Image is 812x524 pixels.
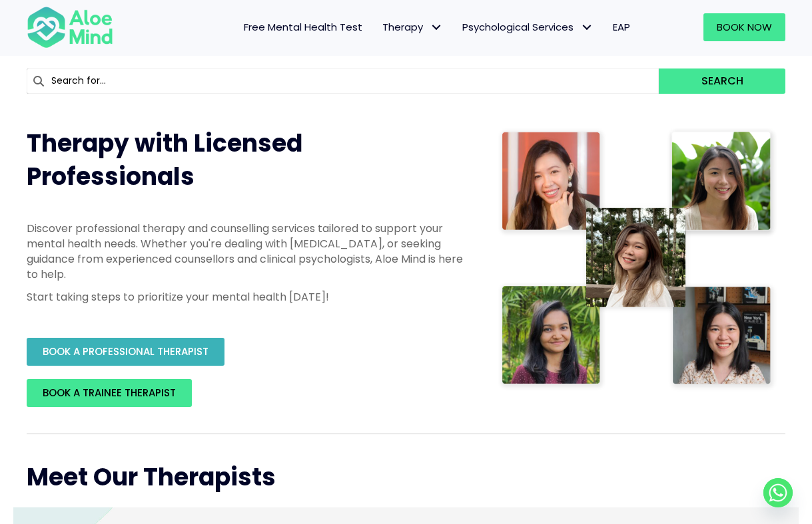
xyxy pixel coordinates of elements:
span: Meet Our Therapists [27,460,276,494]
span: Therapy: submenu [426,18,446,37]
p: Discover professional therapy and counselling services tailored to support your mental health nee... [27,221,471,283]
a: Free Mental Health Test [234,13,372,41]
a: BOOK A PROFESSIONAL THERAPIST [27,338,224,366]
a: TherapyTherapy: submenu [372,13,452,41]
span: Psychological Services [462,20,593,34]
input: Search for... [27,68,659,94]
span: Free Mental Health Test [244,20,362,34]
span: BOOK A PROFESSIONAL THERAPIST [43,344,208,358]
img: Therapist collage [498,127,777,392]
span: Book Now [717,20,772,34]
span: Therapy [382,20,442,34]
img: Aloe mind Logo [27,5,113,49]
a: Whatsapp [763,478,793,507]
a: Book Now [703,13,785,41]
button: Search [659,68,785,94]
a: EAP [603,13,640,41]
span: BOOK A TRAINEE THERAPIST [43,386,176,400]
span: Psychological Services: submenu [577,18,596,37]
span: Therapy with Licensed Professionals [27,126,302,194]
a: Psychological ServicesPsychological Services: submenu [452,13,603,41]
p: Start taking steps to prioritize your mental health [DATE]! [27,289,471,305]
a: BOOK A TRAINEE THERAPIST [27,379,192,407]
nav: Menu [129,13,640,41]
span: EAP [613,20,630,34]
